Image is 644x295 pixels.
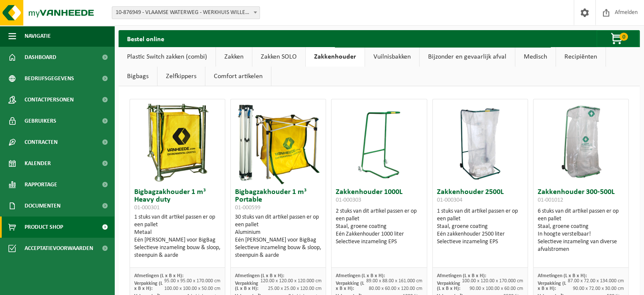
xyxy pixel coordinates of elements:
[25,153,51,174] span: Kalender
[25,216,63,238] span: Product Shop
[366,278,423,284] span: 89.00 x 88.00 x 161.000 cm
[336,208,422,246] div: 2 stuks van dit artikel passen er op een pallet
[236,99,321,184] img: 01-000599
[538,230,624,238] div: In hoogte verstelbaar!
[462,278,523,284] span: 100.00 x 120.00 x 170.000 cm
[119,47,216,67] a: Plastic Switch zakken (combi)
[336,238,422,246] div: Selectieve inzameling EPS
[539,99,623,184] img: 01-001012
[205,67,271,86] a: Comfort artikelen
[235,236,321,244] div: Eén [PERSON_NAME] voor BigBag
[437,223,523,230] div: Staal, groene coating
[538,208,624,253] div: 6 stuks van dit artikel passen er op een pallet
[25,238,93,259] span: Acceptatievoorwaarden
[260,278,321,284] span: 120.00 x 120.00 x 120.000 cm
[135,99,220,184] img: 01-000301
[597,30,639,47] button: 0
[437,197,462,203] span: 01-000304
[235,273,284,278] span: Afmetingen (L x B x H):
[158,67,205,86] a: Zelfkippers
[112,7,260,19] span: 10-876949 - VLAAMSE WATERWEG - WERKHUIS WILLEBROEK - WILLEBROEK
[25,132,58,153] span: Contracten
[164,278,221,284] span: 95.00 x 95.00 x 170.000 cm
[459,99,501,184] img: 01-000304
[556,47,605,67] a: Recipiënten
[437,188,523,205] h3: Zakkenhouder 2500L
[134,244,221,259] div: Selectieve inzameling bouw & sloop, steenpuin & aarde
[420,47,515,67] a: Bijzonder en gevaarlijk afval
[336,273,385,278] span: Afmetingen (L x B x H):
[437,238,523,246] div: Selectieve inzameling EPS
[538,197,563,203] span: 01-001012
[235,281,258,291] span: Verpakking (L x B x H):
[515,47,556,67] a: Medisch
[235,188,321,211] h3: Bigbagzakhouder 1 m³ Portable
[538,223,624,230] div: Staal, groene coating
[336,230,422,238] div: Eén Zakkenhouder 1000 liter
[134,188,221,211] h3: Bigbagzakhouder 1 m³ Heavy duty
[25,89,74,110] span: Contactpersonen
[119,67,157,86] a: Bigbags
[25,68,74,89] span: Bedrijfsgegevens
[358,99,400,184] img: 01-000303
[134,229,221,236] div: Metaal
[25,174,57,195] span: Rapportage
[134,273,183,278] span: Afmetingen (L x B x H):
[437,208,523,246] div: 1 stuks van dit artikel passen er op een pallet
[437,273,486,278] span: Afmetingen (L x B x H):
[164,286,221,291] span: 100.00 x 100.00 x 50.00 cm
[235,205,260,211] span: 01-000599
[538,273,587,278] span: Afmetingen (L x B x H):
[268,286,321,291] span: 25.00 x 25.00 x 120.00 cm
[365,47,419,67] a: Vuilnisbakken
[216,47,252,67] a: Zakken
[538,238,624,253] div: Selectieve inzameling van diverse afvalstromen
[336,281,364,291] span: Verpakking (L x B x H):
[235,229,321,236] div: Aluminium
[336,223,422,230] div: Staal, groene coating
[538,281,566,291] span: Verpakking (L x B x H):
[336,197,361,203] span: 01-000303
[134,281,163,291] span: Verpakking (L x B x H):
[538,188,624,205] h3: Zakkenhouder 300-500L
[119,30,173,47] h2: Bestel online
[25,25,51,47] span: Navigatie
[568,278,624,284] span: 87.00 x 72.00 x 134.000 cm
[252,47,305,67] a: Zakken SOLO
[437,230,523,238] div: Eén zakkenhouder 2500 liter
[619,33,628,41] span: 0
[437,281,460,291] span: Verpakking (L x B x H):
[235,214,321,259] div: 30 stuks van dit artikel passen er op een pallet
[134,236,221,244] div: Eén [PERSON_NAME] voor BigBag
[25,47,56,68] span: Dashboard
[306,47,365,67] a: Zakkenhouder
[573,286,624,291] span: 90.00 x 72.00 x 30.00 cm
[235,244,321,259] div: Selectieve inzameling bouw & sloop, steenpuin & aarde
[470,286,523,291] span: 90.00 x 100.00 x 60.00 cm
[25,195,61,216] span: Documenten
[134,205,160,211] span: 01-000301
[134,214,221,259] div: 1 stuks van dit artikel passen er op een pallet
[336,188,422,205] h3: Zakkenhouder 1000L
[25,110,56,132] span: Gebruikers
[112,6,260,19] span: 10-876949 - VLAAMSE WATERWEG - WERKHUIS WILLEBROEK - WILLEBROEK
[369,286,423,291] span: 80.00 x 60.00 x 120.00 cm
